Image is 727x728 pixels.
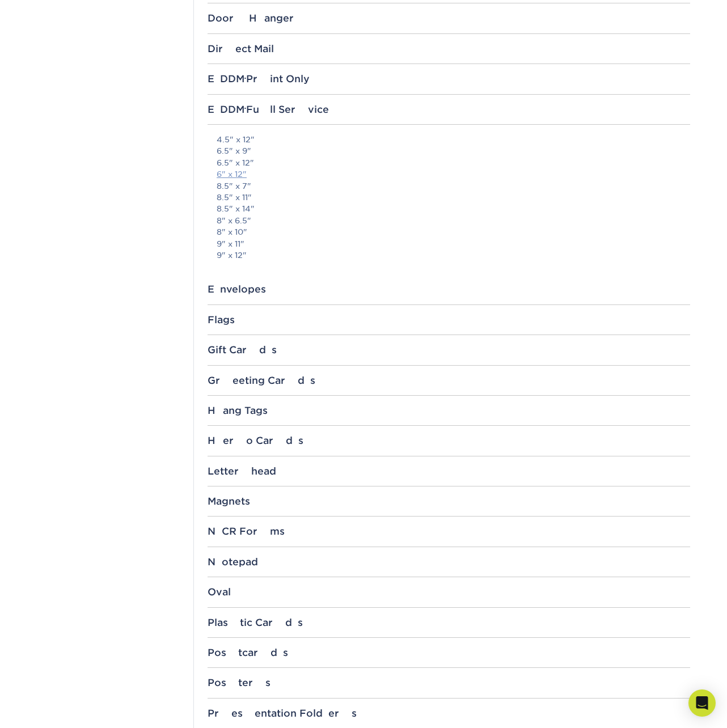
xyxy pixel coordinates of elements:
div: Letterhead [208,465,690,477]
div: Posters [208,677,690,688]
a: 8" x 10" [217,227,247,236]
div: EDDM Print Only [208,73,690,84]
a: 9" x 12" [217,251,247,260]
small: ® [244,107,246,112]
div: Postcards [208,647,690,658]
a: 6.5" x 12" [217,158,254,167]
div: Flags [208,314,690,325]
div: Hero Cards [208,435,690,446]
iframe: Google Customer Reviews [3,693,96,724]
a: 8" x 6.5" [217,216,251,225]
div: Open Intercom Messenger [688,689,716,717]
small: ® [244,77,246,82]
div: Direct Mail [208,43,690,54]
div: Presentation Folders [208,708,690,719]
a: 8.5" x 7" [217,181,251,191]
a: 6" x 12" [217,170,247,179]
a: 4.5" x 12" [217,135,255,144]
a: 9" x 11" [217,239,244,248]
a: 6.5" x 9" [217,146,251,155]
div: Gift Cards [208,344,690,355]
div: EDDM Full Service [208,104,690,115]
div: NCR Forms [208,526,690,537]
div: Magnets [208,496,690,507]
a: 8.5" x 11" [217,193,252,202]
a: 8.5" x 14" [217,204,255,213]
div: Envelopes [208,283,690,295]
div: Hang Tags [208,405,690,416]
div: Oval [208,586,690,598]
div: Greeting Cards [208,375,690,386]
div: Plastic Cards [208,617,690,628]
div: Door Hanger [208,12,690,24]
div: Notepad [208,556,690,568]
